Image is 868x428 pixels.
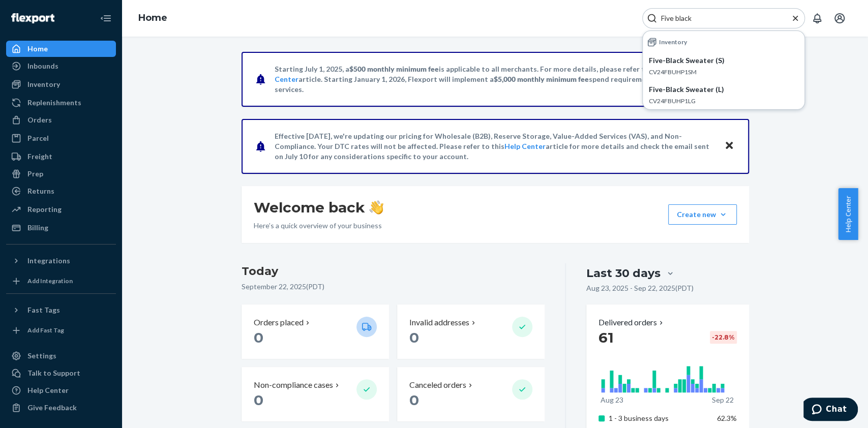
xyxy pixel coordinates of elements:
[598,317,665,328] button: Delivered orders
[717,414,737,422] span: 62.3%
[409,317,469,328] p: Invalid addresses
[598,329,614,346] span: 61
[96,8,116,28] button: Close Navigation
[6,166,116,182] a: Prep
[6,95,116,111] a: Replenishments
[6,201,116,218] a: Reporting
[710,331,737,344] div: -22.8 %
[6,41,116,57] a: Home
[6,322,116,339] a: Add Fast Tag
[649,97,798,105] p: CV24FBUHP1LG
[130,4,175,33] ol: breadcrumbs
[803,398,858,423] iframe: Opens a widget where you can chat to one of our agents
[27,223,48,233] div: Billing
[27,44,48,54] div: Home
[790,13,800,24] button: Close Search
[27,79,60,89] div: Inventory
[27,277,73,285] div: Add Integration
[6,130,116,146] a: Parcel
[254,317,304,328] p: Orders placed
[649,84,798,95] p: Five-Black Sweater (L)
[649,68,798,76] p: CV24FBUHP1SM
[138,12,167,23] a: Home
[609,413,709,423] p: 1 - 3 business days
[397,367,545,421] button: Canceled orders 0
[254,329,263,346] span: 0
[275,131,714,162] p: Effective [DATE], we're updating our pricing for Wholesale (B2B), Reserve Storage, Value-Added Se...
[504,142,546,150] a: Help Center
[712,395,734,405] p: Sep 22
[275,64,714,95] p: Starting July 1, 2025, a is applicable to all merchants. For more details, please refer to this a...
[6,112,116,128] a: Orders
[27,169,43,179] div: Prep
[242,367,389,421] button: Non-compliance cases 0
[586,265,661,281] div: Last 30 days
[601,395,623,405] p: Aug 23
[657,13,782,23] input: Search Input
[6,253,116,269] button: Integrations
[27,186,54,196] div: Returns
[6,400,116,416] button: Give Feedback
[649,55,798,66] p: Five-Black Sweater (S)
[647,13,657,23] svg: Search Icon
[27,403,77,413] div: Give Feedback
[6,148,116,165] a: Freight
[586,283,694,293] p: Aug 23, 2025 - Sep 22, 2025 ( PDT )
[242,304,389,359] button: Orders placed 0
[6,76,116,93] a: Inventory
[6,348,116,364] a: Settings
[6,58,116,74] a: Inbounds
[409,391,419,409] span: 0
[397,304,545,359] button: Invalid addresses 0
[27,326,64,334] div: Add Fast Tag
[838,188,858,240] button: Help Center
[27,204,62,215] div: Reporting
[27,98,81,108] div: Replenishments
[27,133,49,143] div: Parcel
[242,263,545,280] h3: Today
[6,220,116,236] a: Billing
[27,385,69,395] div: Help Center
[254,391,263,409] span: 0
[242,282,545,292] p: September 22, 2025 ( PDT )
[829,8,850,28] button: Open account menu
[27,351,56,361] div: Settings
[6,183,116,199] a: Returns
[27,256,70,266] div: Integrations
[723,139,736,154] button: Close
[11,13,54,23] img: Flexport logo
[27,61,58,71] div: Inbounds
[6,273,116,289] a: Add Integration
[349,65,439,73] span: $500 monthly minimum fee
[6,302,116,318] button: Fast Tags
[409,329,419,346] span: 0
[27,305,60,315] div: Fast Tags
[254,379,333,391] p: Non-compliance cases
[27,151,52,162] div: Freight
[494,75,589,83] span: $5,000 monthly minimum fee
[409,379,466,391] p: Canceled orders
[659,39,687,45] h6: Inventory
[6,382,116,399] a: Help Center
[668,204,737,225] button: Create new
[254,198,383,217] h1: Welcome back
[27,368,80,378] div: Talk to Support
[6,365,116,381] button: Talk to Support
[254,221,383,231] p: Here’s a quick overview of your business
[807,8,827,28] button: Open notifications
[369,200,383,215] img: hand-wave emoji
[27,115,52,125] div: Orders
